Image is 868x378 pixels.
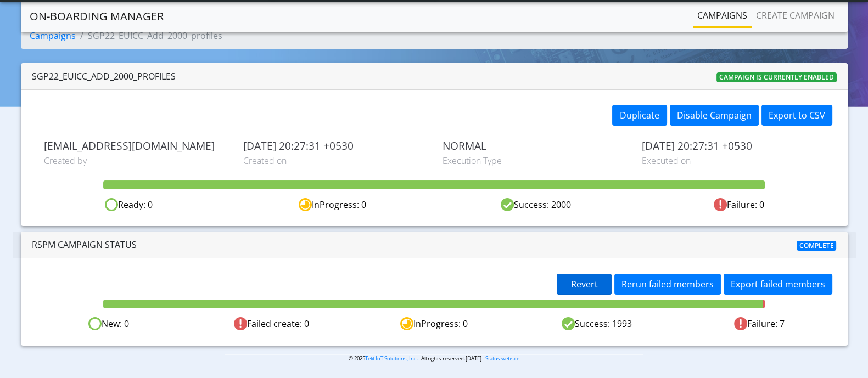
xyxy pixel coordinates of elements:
img: Failed [234,317,247,330]
button: Revert [557,274,612,295]
img: Success [562,317,575,330]
span: [DATE] 20:27:31 +0530 [641,139,824,152]
span: Execution Type [443,154,625,167]
span: Created by [44,154,227,167]
div: InProgress: 0 [352,317,515,331]
div: Success: 1993 [516,317,678,331]
span: Revert [571,278,598,290]
a: Create campaign [752,4,839,26]
button: Disable Campaign [670,105,759,126]
button: Export failed members [724,274,832,295]
img: success.svg [501,198,514,211]
span: RSPM Campaign Status [32,239,137,251]
span: Rerun failed members [621,278,714,290]
p: © 2025 . All rights reserved.[DATE] | [225,354,643,363]
button: Rerun failed members [614,274,721,295]
div: New: 0 [27,317,190,331]
span: Complete [797,241,837,251]
div: Failed create: 0 [190,317,352,331]
img: Ready [88,317,102,330]
nav: breadcrumb [21,22,848,58]
div: Ready: 0 [27,198,231,212]
img: fail.svg [714,198,727,211]
span: [EMAIL_ADDRESS][DOMAIN_NAME] [44,139,227,152]
a: Telit IoT Solutions, Inc. [365,355,418,362]
button: Duplicate [612,105,667,126]
img: Failed [734,317,747,330]
span: Created on [243,154,426,167]
img: ready.svg [105,198,118,211]
div: InProgress: 0 [231,198,434,212]
span: [DATE] 20:27:31 +0530 [243,139,426,152]
a: Campaigns [30,30,76,42]
a: Status website [485,355,519,362]
img: In progress [400,317,413,330]
button: Export to CSV [761,105,832,126]
a: Campaigns [693,4,752,26]
div: Success: 2000 [434,198,637,212]
li: SGP22_EUICC_Add_2000_profiles [76,29,222,42]
div: Failure: 0 [637,198,841,212]
span: NORMAL [443,139,625,152]
a: On-Boarding Manager [30,5,164,27]
span: Executed on [641,154,824,167]
div: Failure: 7 [678,317,841,331]
span: Campaign is currently enabled [716,72,837,82]
div: SGP22_EUICC_Add_2000_profiles [32,70,176,83]
img: in-progress.svg [299,198,312,211]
